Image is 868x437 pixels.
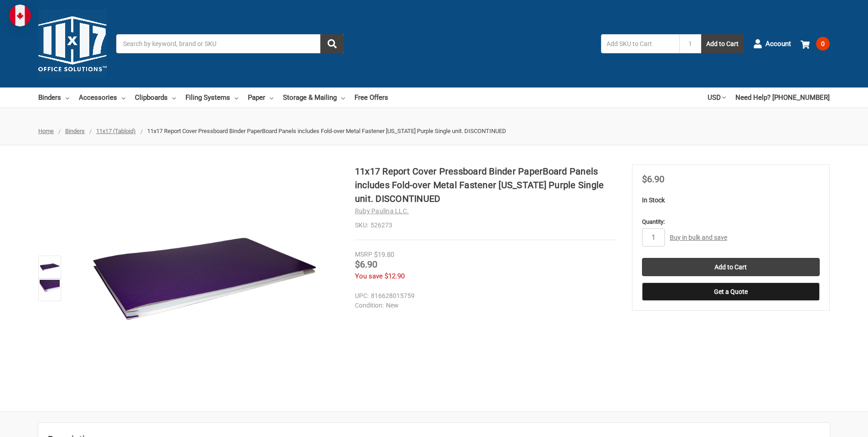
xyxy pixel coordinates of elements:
[765,39,791,49] span: Account
[283,87,345,108] a: Storage & Mailing
[642,174,664,185] span: $6.90
[248,87,273,108] a: Paper
[355,207,409,215] a: Ruby Paulina LLC.
[354,87,388,108] a: Free Offers
[374,251,394,259] span: $19.80
[355,301,384,310] dt: Condition:
[355,221,617,230] dd: 526273
[355,221,368,230] dt: SKU:
[90,165,318,392] img: 11x17 Report Cover Pressboard Binder PaperBoard Panels includes Fold-over Metal Fastener Louisian...
[38,10,107,78] img: 11x17.com
[40,257,60,277] img: 11x17 Report Cover Pressboard Binder PaperBoard Panels includes Fold-over Metal Fastener Louisian...
[38,87,69,108] a: Binders
[185,87,238,108] a: Filing Systems
[9,5,31,26] img: duty and tax information for Canada
[135,87,176,108] a: Clipboards
[38,128,54,134] a: Home
[79,87,125,108] a: Accessories
[601,34,679,53] input: Add SKU to Cart
[65,128,85,134] a: Binders
[355,272,383,280] span: You save
[816,37,830,51] span: 0
[642,217,820,226] label: Quantity:
[355,165,617,206] h1: 11x17 Report Cover Pressboard Binder PaperBoard Panels includes Fold-over Metal Fastener [US_STAT...
[355,250,372,259] div: MSRP
[355,301,613,310] dd: New
[40,280,60,300] img: 11x17 Report Cover Pressboard Binder PaperBoard Panels includes Fold-over Metal Fastener Louisian...
[642,195,820,205] p: In Stock
[701,34,744,53] button: Add to Cart
[355,291,613,301] dd: 816628015759
[735,87,830,108] a: Need Help? [PHONE_NUMBER]
[355,259,377,270] span: $6.90
[708,87,726,108] a: USD
[96,128,136,134] a: 11x17 (Tabloid)
[385,272,405,280] span: $12.90
[355,291,369,301] dt: UPC:
[147,128,506,134] span: 11x17 Report Cover Pressboard Binder PaperBoard Panels includes Fold-over Metal Fastener [US_STAT...
[642,258,820,276] input: Add to Cart
[116,34,344,53] input: Search by keyword, brand or SKU
[801,32,830,56] a: 0
[670,234,727,241] a: Buy in bulk and save
[642,283,820,301] button: Get a Quote
[753,32,791,56] a: Account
